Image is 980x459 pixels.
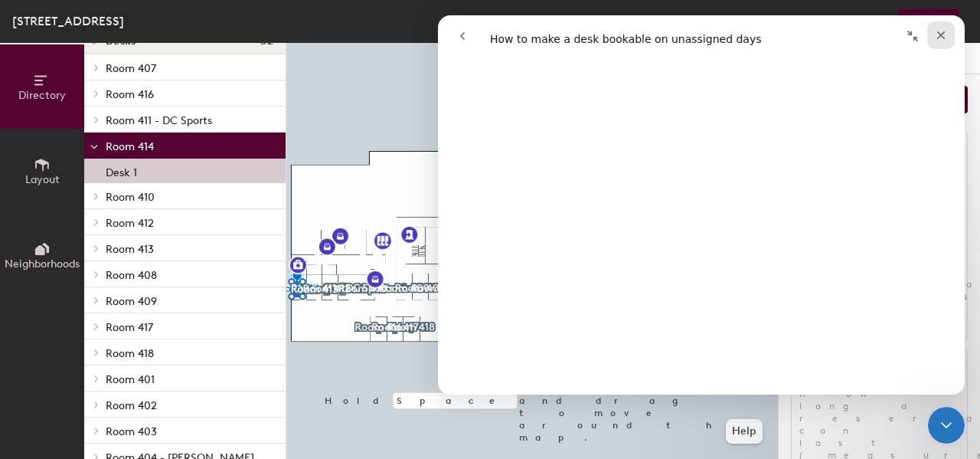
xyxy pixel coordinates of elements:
[106,425,157,438] span: Room 403
[106,399,157,412] span: Room 402
[106,295,157,308] span: Room 409
[898,9,959,34] button: Publish
[12,11,124,31] div: [STREET_ADDRESS]
[812,14,828,29] img: Redo
[106,269,157,282] span: Room 408
[106,62,156,75] span: Room 407
[792,156,967,303] p: Restrict how far in advance hotel desks can be booked (based on when reservation starts).
[106,88,154,101] span: Room 416
[106,114,212,127] span: Room 411 - DC Sports
[726,419,763,444] button: Help
[25,173,60,186] span: Layout
[18,89,66,102] span: Directory
[106,373,155,386] span: Room 401
[106,191,155,204] span: Room 410
[106,347,154,360] span: Room 418
[106,217,154,230] span: Room 412
[5,257,80,270] span: Neighborhoods
[928,407,965,444] iframe: Intercom live chat
[438,15,965,395] iframe: Intercom live chat
[852,9,883,34] button: Close
[106,243,154,256] span: Room 413
[106,321,153,334] span: Room 417
[106,140,154,153] span: Room 414
[788,14,803,29] img: Undo
[106,162,137,179] p: Desk 1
